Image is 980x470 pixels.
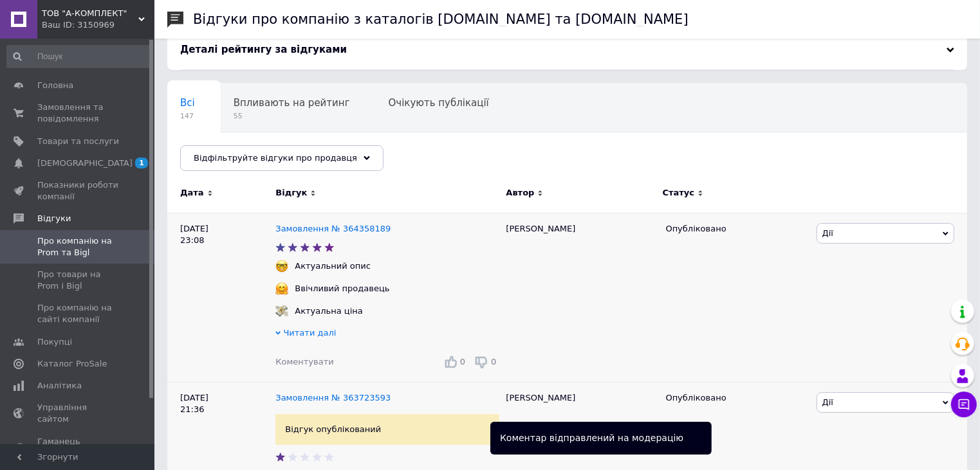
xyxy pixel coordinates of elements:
[275,357,333,366] span: Коментувати
[500,433,683,443] span: Коментар відправлений на модерацію
[180,44,347,55] span: Деталі рейтингу за відгуками
[37,179,119,203] span: Показники роботи компанії
[291,283,393,294] div: Ввічливий продавець
[389,97,489,109] span: Очікують публікації
[180,111,195,121] span: 147
[167,213,275,382] div: [DATE] 23:08
[193,12,689,27] h1: Відгуки про компанію з каталогів [DOMAIN_NAME] та [DOMAIN_NAME]
[275,327,499,342] div: Читати далі
[291,260,374,272] div: Актуальний опис
[275,305,288,318] img: :money_with_wings:
[663,187,695,199] span: Статус
[951,392,977,417] button: Чат з покупцем
[37,402,119,425] span: Управління сайтом
[37,302,119,325] span: Про компанію на сайті компанії
[275,224,391,233] a: Замовлення № 364358189
[275,414,499,445] div: Відгук опублікований
[180,43,954,57] div: Деталі рейтингу за відгуками
[37,158,133,169] span: [DEMOGRAPHIC_DATA]
[275,393,391,402] a: Замовлення № 363723593
[180,146,311,158] span: Опубліковані без комен...
[506,187,534,199] span: Автор
[275,282,288,295] img: :hugging_face:
[167,132,337,181] div: Опубліковані без коментаря
[194,153,357,163] span: Відфільтруйте відгуки про продавця
[275,356,333,368] div: Коментувати
[499,213,659,382] div: [PERSON_NAME]
[37,358,107,370] span: Каталог ProSale
[37,213,71,224] span: Відгуки
[135,158,148,168] span: 1
[234,111,350,121] span: 55
[180,97,195,109] span: Всі
[6,45,152,68] input: Пошук
[234,97,350,109] span: Впливають на рейтинг
[42,19,154,31] div: Ваш ID: 3150969
[37,380,82,392] span: Аналітика
[822,397,833,407] span: Дії
[37,80,73,91] span: Головна
[291,305,365,317] div: Актуальна ціна
[37,235,119,258] span: Про компанію на Prom та Bigl
[275,260,288,273] img: :nerd_face:
[180,187,204,199] span: Дата
[666,392,807,404] div: Опубліковано
[37,269,119,292] span: Про товари на Prom і Bigl
[37,136,119,147] span: Товари та послуги
[284,328,337,338] span: Читати далі
[491,357,496,366] span: 0
[42,8,138,19] span: ТОВ "А-КОМПЛЕКТ"
[37,336,72,348] span: Покупці
[37,102,119,125] span: Замовлення та повідомлення
[37,436,119,459] span: Гаманець компанії
[666,223,807,235] div: Опубліковано
[275,187,307,199] span: Відгук
[460,357,465,366] span: 0
[822,228,833,238] span: Дії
